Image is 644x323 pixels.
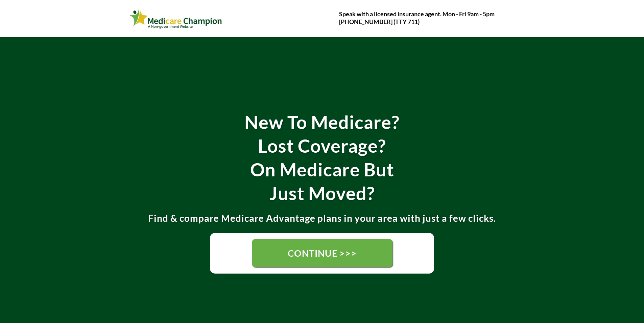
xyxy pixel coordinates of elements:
[252,239,392,267] a: CONTINUE >>>
[258,135,386,157] strong: Lost Coverage?
[250,158,394,180] strong: On Medicare But
[269,182,375,204] strong: Just Moved?
[288,247,357,259] span: CONTINUE >>>
[244,111,400,133] strong: New To Medicare?
[339,10,495,18] strong: Speak with a licensed insurance agent. Mon - Fri 9am - 5pm
[129,7,222,30] img: Webinar
[148,212,496,224] strong: Find & compare Medicare Advantage plans in your area with just a few clicks.
[339,18,420,25] strong: [PHONE_NUMBER] (TTY 711)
